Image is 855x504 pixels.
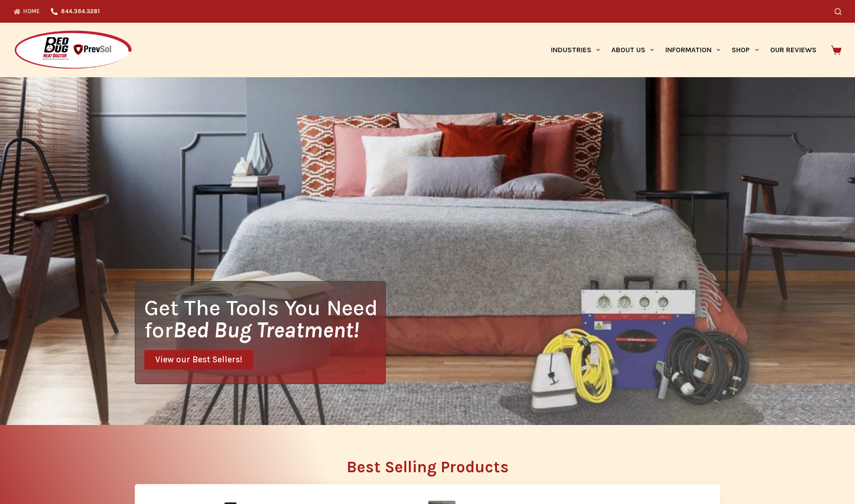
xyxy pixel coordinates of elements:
a: About Us [605,23,659,77]
h1: Get The Tools You Need for [144,296,385,341]
h2: Best Selling Products [135,459,720,475]
span: View our Best Sellers! [155,356,242,364]
nav: Primary [545,23,822,77]
a: Information [660,23,726,77]
i: Bed Bug Treatment! [173,317,359,343]
a: View our Best Sellers! [144,350,253,370]
img: Prevsol/Bed Bug Heat Doctor [14,30,133,70]
a: Shop [726,23,764,77]
a: Our Reviews [764,23,822,77]
a: Industries [545,23,605,77]
button: Search [835,8,841,15]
